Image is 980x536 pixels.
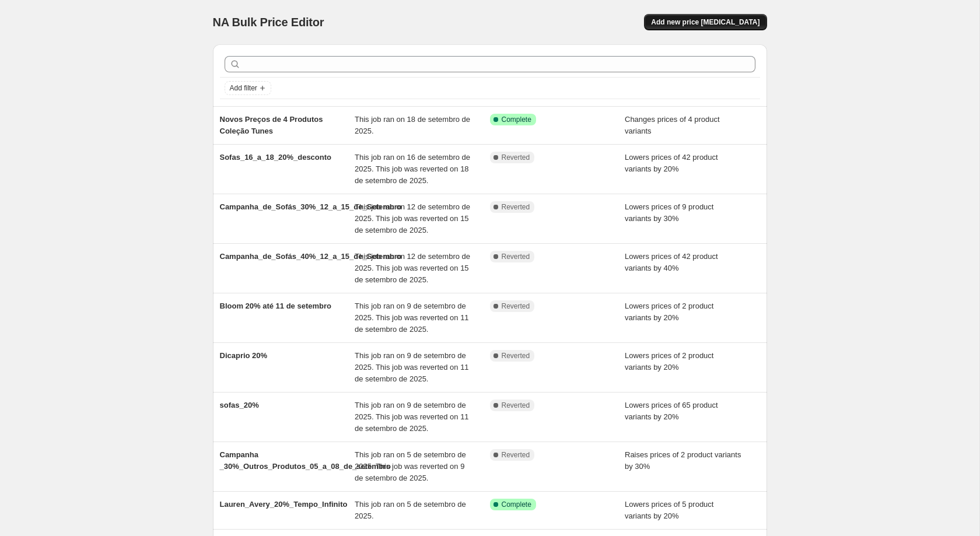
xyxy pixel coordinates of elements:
span: Changes prices of 4 product variants [625,115,720,135]
span: Sofas_16_a_18_20%_desconto [220,153,332,162]
span: Lowers prices of 42 product variants by 20% [625,153,718,173]
span: NA Bulk Price Editor [213,16,324,29]
span: Reverted [502,202,530,212]
span: This job ran on 9 de setembro de 2025. This job was reverted on 11 de setembro de 2025. [355,302,469,334]
span: This job ran on 9 de setembro de 2025. This job was reverted on 11 de setembro de 2025. [355,401,469,433]
span: Lowers prices of 9 product variants by 30% [625,202,713,223]
span: Raises prices of 2 product variants by 30% [625,450,741,471]
span: Dicaprio 20% [220,351,268,360]
span: This job ran on 12 de setembro de 2025. This job was reverted on 15 de setembro de 2025. [355,202,470,234]
span: Campanha_de_Sofás_40%_12_a_15_de_Setembro [220,252,402,261]
span: Lowers prices of 2 product variants by 20% [625,351,713,372]
span: Lowers prices of 65 product variants by 20% [625,401,718,421]
span: Lowers prices of 2 product variants by 20% [625,302,713,322]
span: This job ran on 9 de setembro de 2025. This job was reverted on 11 de setembro de 2025. [355,351,469,383]
span: Reverted [502,302,530,311]
span: Reverted [502,450,530,460]
span: This job ran on 5 de setembro de 2025. This job was reverted on 9 de setembro de 2025. [355,450,466,482]
span: Add filter [230,83,257,93]
span: Novos Preços de 4 Produtos Coleção Tunes [220,115,323,135]
span: Reverted [502,153,530,162]
span: This job ran on 18 de setembro de 2025. [355,115,470,135]
span: Lowers prices of 42 product variants by 40% [625,252,718,272]
span: Reverted [502,351,530,360]
span: Complete [502,115,531,124]
button: Add filter [225,81,271,95]
span: Reverted [502,401,530,410]
span: Bloom 20% até 11 de setembro [220,302,331,310]
span: Campanha_de_Sofás_30%_12_a_15_de_Setembro [220,202,402,211]
span: Add new price [MEDICAL_DATA] [651,17,759,27]
span: This job ran on 5 de setembro de 2025. [355,500,466,520]
span: This job ran on 16 de setembro de 2025. This job was reverted on 18 de setembro de 2025. [355,153,470,185]
span: Reverted [502,252,530,261]
span: Complete [502,500,531,509]
span: This job ran on 12 de setembro de 2025. This job was reverted on 15 de setembro de 2025. [355,252,470,284]
button: Add new price [MEDICAL_DATA] [644,14,766,30]
span: Lauren_Avery_20%_Tempo_Infinito [220,500,348,509]
span: Lowers prices of 5 product variants by 20% [625,500,713,520]
span: sofas_20% [220,401,259,409]
span: Campanha _30%_Outros_Produtos_05_a_08_de_setembro [220,450,391,471]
